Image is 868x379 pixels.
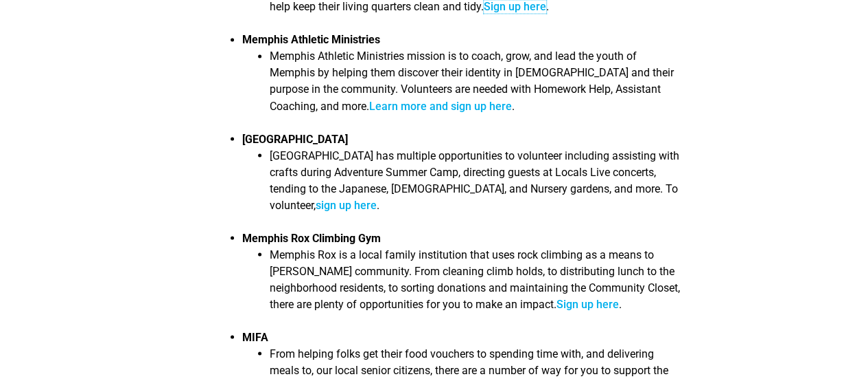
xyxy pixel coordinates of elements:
[270,246,681,321] li: Memphis Rox is a local family institution that uses rock climbing as a means to [PERSON_NAME] com...
[316,198,377,211] a: sign up here
[270,147,681,221] li: [GEOGRAPHIC_DATA] has multiple opportunities to volunteer including assisting with crafts during ...
[369,99,512,112] a: Learn more and sign up here
[556,297,619,310] a: Sign up here
[242,132,348,145] strong: [GEOGRAPHIC_DATA]
[242,231,381,244] strong: Memphis Rox Climbing Gym
[242,330,268,343] strong: MIFA
[270,48,681,122] li: Memphis Athletic Ministries mission is to coach, grow, and lead the youth of Memphis by helping t...
[242,33,380,46] strong: Memphis Athletic Ministries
